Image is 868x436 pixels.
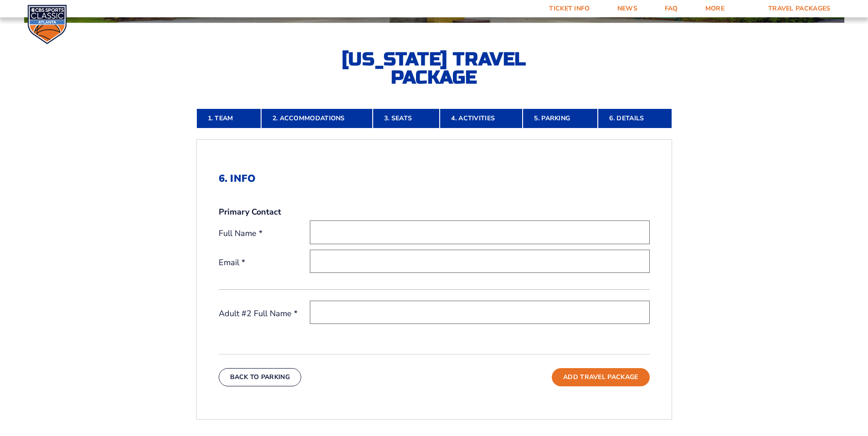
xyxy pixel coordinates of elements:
[219,257,310,268] label: Email *
[523,108,598,128] a: 5. Parking
[219,228,310,239] label: Full Name *
[27,5,67,44] img: CBS Sports Classic
[219,173,650,185] h2: 6. Info
[373,108,440,128] a: 3. Seats
[440,108,523,128] a: 4. Activities
[552,368,649,386] button: Add Travel Package
[219,308,310,319] label: Adult #2 Full Name *
[196,108,261,128] a: 1. Team
[219,206,281,218] strong: Primary Contact
[334,50,534,87] h2: [US_STATE] Travel Package
[219,368,302,386] button: Back To Parking
[261,108,373,128] a: 2. Accommodations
